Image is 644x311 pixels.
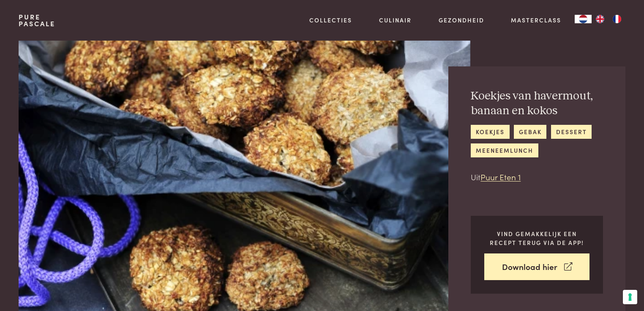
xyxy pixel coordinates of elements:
[309,16,352,25] a: Collecties
[575,15,592,23] a: NL
[19,14,55,27] a: PurePascale
[592,15,609,23] a: EN
[609,15,625,23] a: FR
[471,143,538,157] a: meeneemlunch
[379,16,412,25] a: Culinair
[514,125,546,139] a: gebak
[480,171,521,182] a: Puur Eten 1
[592,15,625,23] ul: Language list
[623,290,637,304] button: Uw voorkeuren voor toestemming voor trackingtechnologieën
[484,229,589,247] p: Vind gemakkelijk een recept terug via de app!
[511,16,561,25] a: Masterclass
[439,16,484,25] a: Gezondheid
[471,89,603,118] h2: Koekjes van havermout, banaan en kokos
[575,15,625,23] aside: Language selected: Nederlands
[575,15,592,23] div: Language
[471,171,603,183] p: Uit
[551,125,592,139] a: dessert
[484,253,589,280] a: Download hier
[471,125,509,139] a: koekjes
